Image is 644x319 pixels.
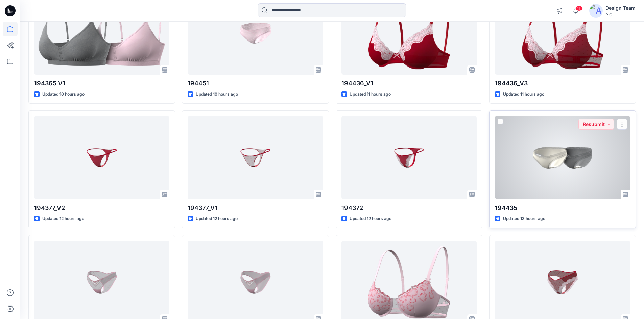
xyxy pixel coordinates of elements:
[188,79,323,88] p: 194451
[188,203,323,213] p: 194377_V1
[42,91,85,98] p: Updated 10 hours ago
[188,116,323,200] a: 194377_V1
[34,79,169,88] p: 194365 V1
[196,215,238,222] p: Updated 12 hours ago
[589,4,603,18] img: avatar
[196,91,238,98] p: Updated 10 hours ago
[341,79,477,88] p: 194436_V1
[350,91,391,98] p: Updated 11 hours ago
[34,203,169,213] p: 194377_V2
[350,215,391,222] p: Updated 12 hours ago
[42,215,84,222] p: Updated 12 hours ago
[341,203,477,213] p: 194372
[503,215,545,222] p: Updated 13 hours ago
[605,12,636,17] div: PIC
[605,4,636,12] div: Design Team
[495,79,630,88] p: 194436_V3
[34,116,169,200] a: 194377_V2
[341,116,477,200] a: 194372
[503,91,544,98] p: Updated 11 hours ago
[495,116,630,200] a: 194435
[495,203,630,213] p: 194435
[575,6,583,11] span: 11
